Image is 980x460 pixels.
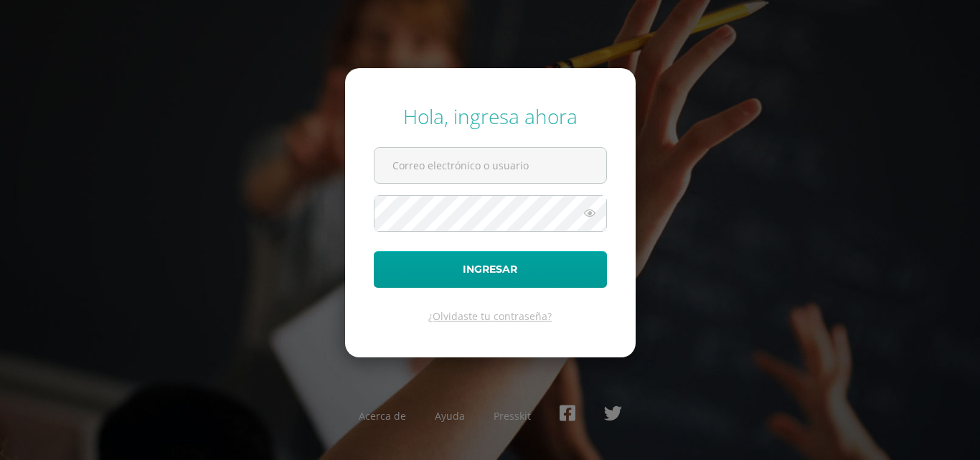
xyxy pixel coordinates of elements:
[435,409,465,423] a: Ayuda
[359,409,406,423] a: Acerca de
[374,148,606,183] input: Correo electrónico o usuario
[374,103,607,130] div: Hola, ingresa ahora
[494,409,531,423] a: Presskit
[374,251,607,288] button: Ingresar
[428,309,552,323] a: ¿Olvidaste tu contraseña?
